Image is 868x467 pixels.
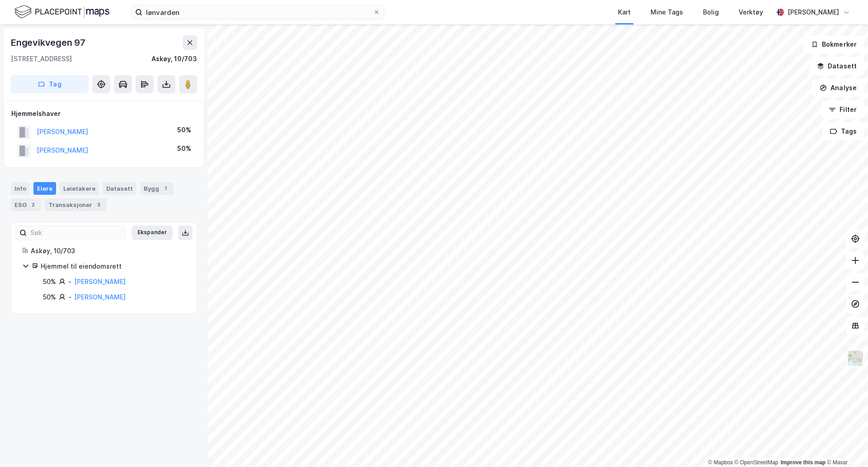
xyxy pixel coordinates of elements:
div: Mine Tags [651,7,683,18]
iframe: Chat Widget [823,424,868,467]
button: Bokmerker [803,35,864,53]
div: Transaksjoner [45,198,107,211]
div: 50% [43,276,56,287]
div: Leietakere [60,182,99,195]
input: Søk [27,226,126,240]
div: Eiere [33,182,56,195]
div: Bolig [703,7,719,18]
img: Z [847,350,864,367]
div: [STREET_ADDRESS] [11,53,72,64]
div: Kart [618,7,631,18]
div: 1 [161,184,170,193]
div: - [68,276,71,287]
button: Tags [822,122,864,140]
div: Datasett [103,182,137,195]
div: Kontrollprogram for chat [823,424,868,467]
div: Verktøy [739,7,763,18]
div: - [68,292,71,303]
a: OpenStreetMap [735,459,778,466]
a: Mapbox [708,459,733,466]
div: 2 [28,200,38,209]
div: Info [11,182,30,195]
div: Bygg [140,182,174,195]
div: Askøy, 10/703 [31,246,186,256]
input: Søk på adresse, matrikkel, gårdeiere, leietakere eller personer [142,5,373,19]
a: [PERSON_NAME] [74,293,126,301]
a: [PERSON_NAME] [74,278,126,285]
div: [PERSON_NAME] [788,7,839,18]
div: 50% [177,125,191,135]
div: Askøy, 10/703 [151,53,197,64]
div: 50% [177,143,191,154]
div: ESG [11,198,41,211]
img: logo.f888ab2527a4732fd821a326f86c7f29.svg [14,4,109,20]
div: 3 [94,200,103,209]
button: Datasett [809,57,864,75]
button: Filter [821,101,864,119]
button: Tag [11,75,89,93]
button: Analyse [812,79,864,97]
div: 50% [43,292,56,303]
div: Hjemmel til eiendomsrett [41,261,186,272]
div: Hjemmelshaver [11,108,197,119]
div: Engevikvegen 97 [11,35,87,50]
a: Improve this map [781,459,826,466]
button: Ekspander [132,226,173,240]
